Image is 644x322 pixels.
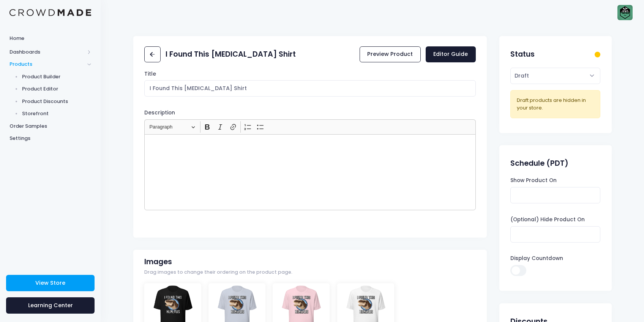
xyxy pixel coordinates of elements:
[510,159,568,168] h2: Schedule (PDT)
[35,279,65,287] span: View Store
[517,97,594,111] div: Draft products are hidden in your store.
[22,73,92,81] span: Product Builder
[6,275,95,291] a: View Store
[144,109,175,117] label: Description
[510,177,557,184] label: Show Product On
[9,135,91,142] span: Settings
[146,121,199,133] button: Paragraph
[22,110,92,117] span: Storefront
[9,60,85,68] span: Products
[28,301,73,309] span: Learning Center
[149,122,189,132] span: Paragraph
[144,134,476,210] div: Rich Text Editor, main
[510,50,535,59] h2: Status
[166,50,296,59] h2: I Found This [MEDICAL_DATA] Shirt
[22,85,92,93] span: Product Editor
[9,122,91,130] span: Order Samples
[426,46,476,63] a: Editor Guide
[510,216,585,224] label: (Optional) Hide Product On
[510,255,563,262] label: Display Countdown
[617,5,633,20] img: User
[9,35,91,42] span: Home
[360,46,421,63] a: Preview Product
[6,297,95,314] a: Learning Center
[144,70,156,78] label: Title
[144,119,476,134] div: Editor toolbar
[9,9,91,16] img: Logo
[22,98,92,105] span: Product Discounts
[144,257,172,266] h2: Images
[144,269,292,276] span: Drag images to change their ordering on the product page.
[9,48,85,56] span: Dashboards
